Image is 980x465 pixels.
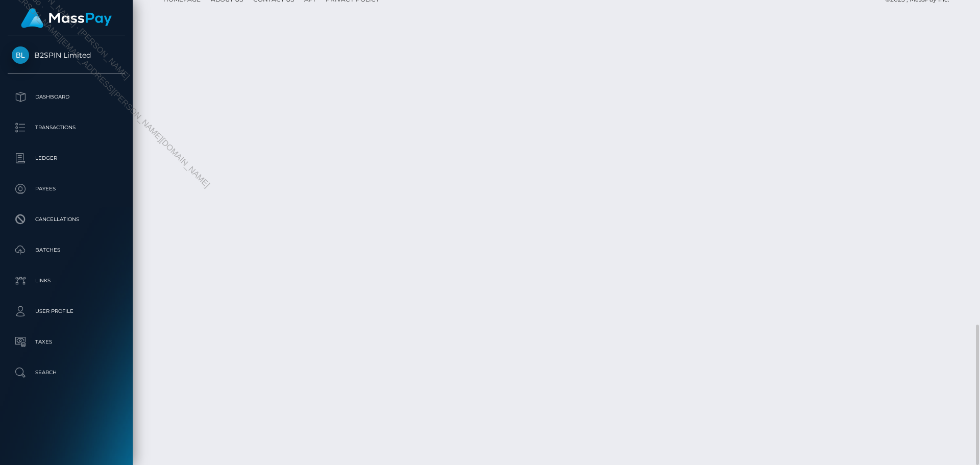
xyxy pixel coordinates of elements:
p: User Profile [12,304,121,319]
a: Links [8,268,125,293]
a: Transactions [8,115,125,140]
p: Batches [12,242,121,258]
p: Cancellations [12,212,121,227]
img: B2SPIN Limited [12,46,29,64]
a: Dashboard [8,84,125,110]
p: Links [12,273,121,288]
p: Dashboard [12,89,121,105]
p: Payees [12,181,121,197]
p: Search [12,365,121,380]
span: B2SPIN Limited [8,51,125,60]
p: Ledger [12,151,121,166]
a: User Profile [8,299,125,324]
img: MassPay Logo [21,8,112,28]
a: Taxes [8,329,125,355]
a: Cancellations [8,207,125,232]
a: Payees [8,176,125,202]
a: Ledger [8,145,125,171]
a: Batches [8,237,125,263]
p: Taxes [12,334,121,350]
p: Transactions [12,120,121,135]
a: Search [8,360,125,385]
